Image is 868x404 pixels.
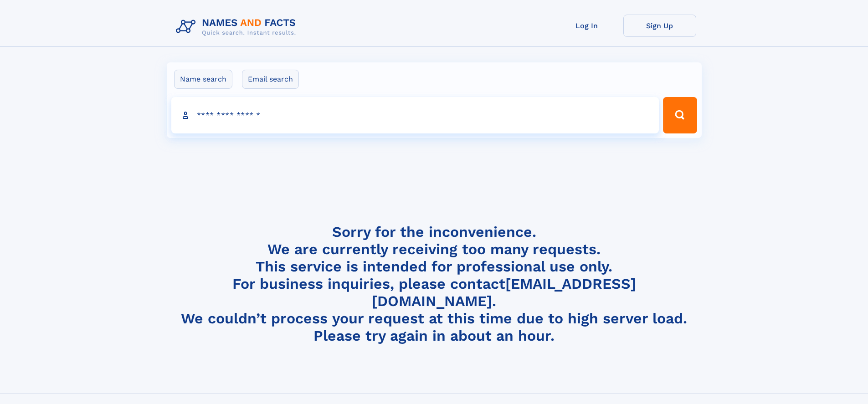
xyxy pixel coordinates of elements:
[550,15,623,37] a: Log In
[172,15,303,39] img: Logo Names and Facts
[242,70,299,89] label: Email search
[623,15,696,37] a: Sign Up
[372,275,636,310] a: [EMAIL_ADDRESS][DOMAIN_NAME]
[663,97,697,133] button: Search Button
[172,223,696,345] h4: Sorry for the inconvenience. We are currently receiving too many requests. This service is intend...
[171,97,659,133] input: search input
[174,70,232,89] label: Name search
